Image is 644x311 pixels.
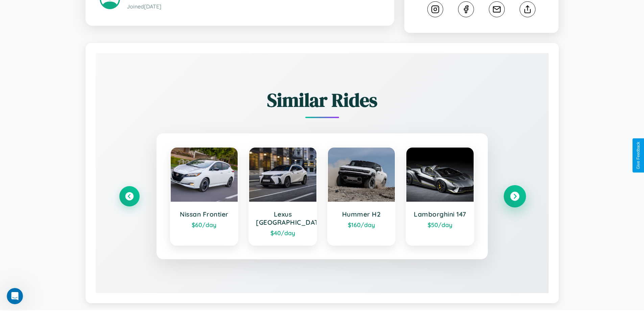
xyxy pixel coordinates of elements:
[7,288,23,304] iframe: Intercom live chat
[177,210,231,218] h3: Nissan Frontier
[177,221,231,228] div: $ 60 /day
[127,2,380,12] p: Joined [DATE]
[170,147,239,246] a: Nissan Frontier$60/day
[256,210,310,226] h3: Lexus [GEOGRAPHIC_DATA]
[248,147,317,246] a: Lexus [GEOGRAPHIC_DATA]$40/day
[335,221,388,228] div: $ 160 /day
[119,87,525,113] h2: Similar Rides
[335,210,388,218] h3: Hummer H2
[327,147,396,246] a: Hummer H2$160/day
[256,229,310,237] div: $ 40 /day
[413,221,467,228] div: $ 50 /day
[636,142,641,169] div: Give Feedback
[406,147,474,246] a: Lamborghini 147$50/day
[413,210,467,218] h3: Lamborghini 147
